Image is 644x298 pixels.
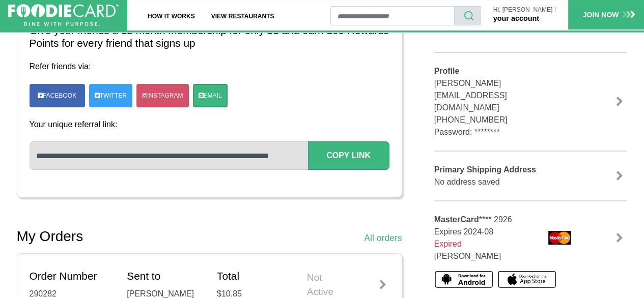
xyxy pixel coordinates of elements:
[427,214,541,262] div: **** 2926 Expires 2024-08 [PERSON_NAME]
[308,141,389,170] button: Copy Link
[30,120,389,129] h4: Your unique referral link:
[193,84,228,107] a: Email
[493,14,539,22] a: your account
[364,231,402,245] a: All orders
[30,62,389,71] h4: Refer friends via:
[434,177,500,186] span: No address saved
[33,86,81,105] a: Facebook
[434,240,462,248] span: Expired
[100,91,127,100] span: Twitter
[30,24,389,50] h3: Give your friends a 12 month membership for only $1 and earn 100 Rewards Points for every friend ...
[204,91,222,100] span: Email
[136,84,188,107] a: Instagram
[17,228,83,245] h2: My Orders
[127,270,202,283] h5: Sent to
[8,4,119,26] img: FoodieCard; Eat, Drink, Save, Donate
[30,270,112,283] h5: Order Number
[434,65,572,138] div: [PERSON_NAME] [EMAIL_ADDRESS][DOMAIN_NAME] [PHONE_NUMBER] Password: ********
[43,92,76,99] span: Facebook
[147,91,183,100] span: Instagram
[493,7,556,13] p: Hi, [PERSON_NAME] !
[548,231,571,245] img: mastercard.png
[330,6,454,25] input: restaurant search
[217,270,292,283] h5: Total
[434,215,479,224] b: MasterCard
[434,67,460,75] b: Profile
[89,84,132,107] a: Twitter
[454,6,481,25] button: search
[434,165,536,174] b: Primary Shipping Address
